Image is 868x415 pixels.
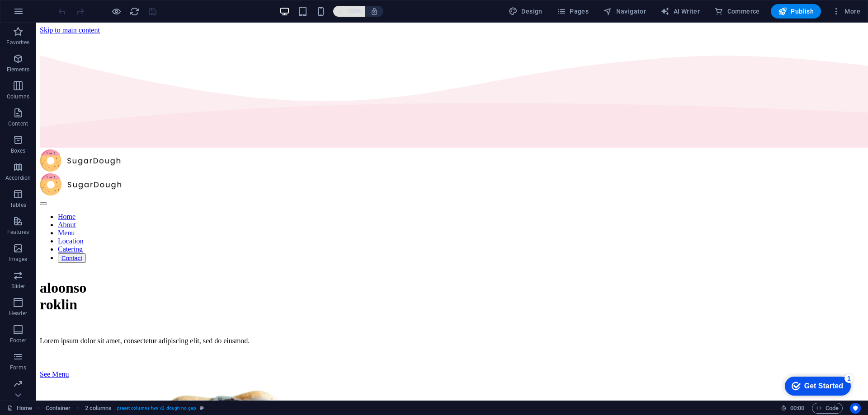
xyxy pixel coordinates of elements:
h6: Session time [781,403,805,414]
span: Navigator [603,7,646,16]
span: 00 00 [790,403,804,414]
div: Get Started [27,10,66,18]
button: 100% [333,6,365,17]
p: Boxes [11,147,26,154]
nav: breadcrumb [46,403,204,414]
button: Code [812,403,843,414]
p: Footer [10,337,26,344]
button: Design [505,4,546,19]
span: Pages [557,7,589,16]
button: AI Writer [657,4,703,19]
span: More [832,7,860,16]
p: Images [9,256,28,263]
p: Forms [10,364,26,371]
button: More [828,4,864,19]
div: 1 [67,2,76,11]
p: Favorites [6,39,29,46]
i: On resize automatically adjust zoom level to fit chosen device. [370,7,378,15]
span: . preset-columns-two-v2-dough-no-gap [115,403,196,414]
button: Pages [553,4,592,19]
p: Slider [11,283,25,290]
span: Click to select. Double-click to edit [46,403,71,414]
i: Reload page [129,6,140,17]
span: Design [509,7,542,16]
div: Design (Ctrl+Alt+Y) [505,4,546,19]
p: Elements [7,66,30,73]
a: Skip to main content [4,4,64,11]
p: Tables [10,201,26,209]
button: Publish [771,4,821,19]
p: Features [7,228,29,236]
button: Navigator [599,4,650,19]
p: Columns [7,93,29,100]
button: Usercentrics [850,403,861,414]
span: Click to select. Double-click to edit [85,403,112,414]
p: Header [9,310,27,317]
p: Content [8,120,28,127]
i: This element is a customizable preset [200,406,204,410]
button: reload [129,6,140,17]
button: Commerce [711,4,764,19]
div: Get Started 1 items remaining, 80% complete [7,5,73,23]
p: Accordion [5,174,31,182]
a: Click to cancel selection. Double-click to open Pages [7,403,32,414]
h6: 100% [347,6,361,17]
span: Code [816,403,839,414]
span: AI Writer [660,7,700,16]
span: : [797,405,798,411]
span: Commerce [714,7,760,16]
span: Publish [778,7,814,16]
